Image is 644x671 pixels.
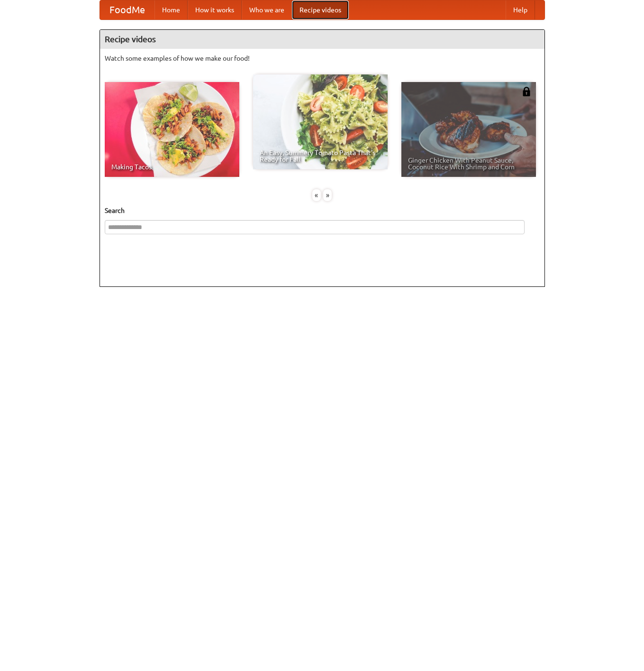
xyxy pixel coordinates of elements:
a: Who we are [242,0,292,19]
a: How it works [188,0,242,19]
div: « [312,189,321,201]
h4: Recipe videos [100,30,544,49]
span: Making Tacos [111,164,233,170]
a: Home [154,0,188,19]
span: An Easy, Summery Tomato Pasta That's Ready for Fall [260,149,381,163]
h5: Search [105,206,540,215]
a: FoodMe [100,0,154,19]
a: An Easy, Summery Tomato Pasta That's Ready for Fall [253,74,388,169]
div: » [323,189,332,201]
a: Help [506,0,535,19]
a: Making Tacos [105,82,239,177]
img: 483408.png [522,87,531,96]
a: Recipe videos [292,0,349,19]
p: Watch some examples of how we make our food! [105,54,540,63]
